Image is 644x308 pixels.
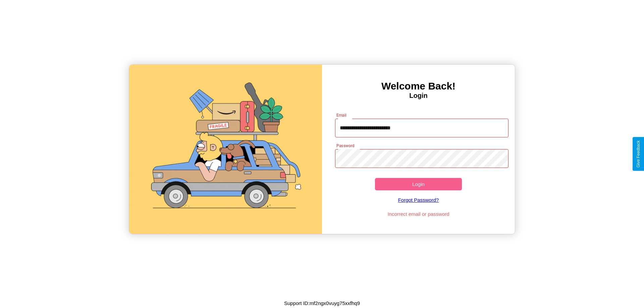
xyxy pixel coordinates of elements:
h4: Login [322,92,515,100]
p: Support ID: mf2ngx0vuyg75xxfhq9 [284,299,360,308]
img: gif [129,65,322,234]
div: Give Feedback [636,140,641,168]
label: Email [336,112,347,118]
button: Login [375,178,462,190]
h3: Welcome Back! [322,80,515,92]
p: Incorrect email or password [332,209,505,219]
a: Forgot Password? [332,190,505,209]
label: Password [336,143,354,148]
